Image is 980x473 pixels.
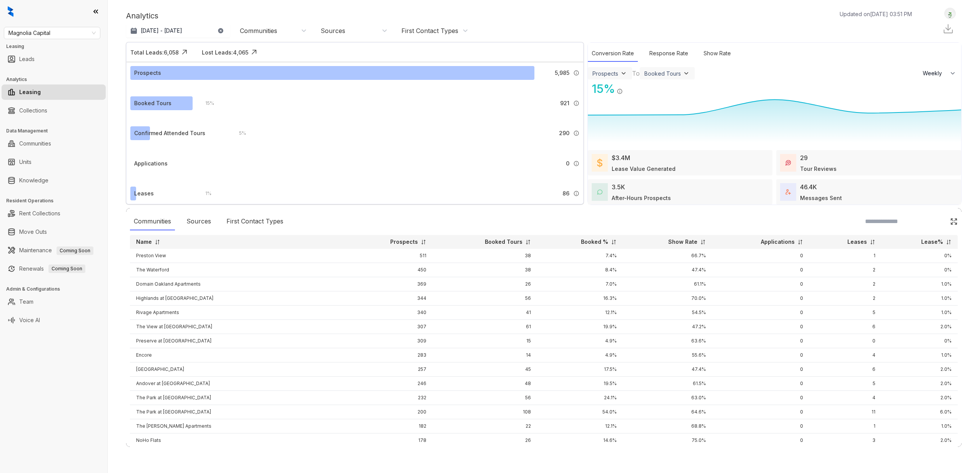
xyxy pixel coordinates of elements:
[882,249,958,263] td: 0%
[945,10,955,18] img: UserAvatar
[592,70,618,77] div: Prospects
[19,206,60,221] a: Rent Collections
[882,405,958,419] td: 6.0%
[712,334,810,348] td: 0
[537,249,623,263] td: 7.4%
[8,27,96,39] span: Magnolia Capital
[573,70,579,76] img: Info
[346,405,433,419] td: 200
[785,160,791,165] img: TourReviews
[537,348,623,362] td: 4.9%
[712,291,810,306] td: 0
[623,81,634,93] img: Click Icon
[809,348,881,362] td: 4
[485,238,522,246] p: Booked Tours
[136,238,152,246] p: Name
[57,246,93,255] span: Coming Soon
[612,182,625,192] div: 3.5K
[560,99,569,107] span: 921
[588,45,638,62] div: Conversion Rate
[537,391,623,405] td: 24.1%
[809,263,881,277] td: 2
[712,263,810,277] td: 0
[19,136,51,151] a: Communities
[134,189,154,198] div: Leases
[130,377,346,391] td: Andover at [GEOGRAPHIC_DATA]
[559,129,569,137] span: 290
[19,224,47,240] a: Move Outs
[433,377,537,391] td: 48
[48,265,85,273] span: Coming Soon
[19,154,32,170] a: Units
[346,291,433,306] td: 344
[223,213,287,230] div: First Contact Types
[525,239,531,245] img: sorting
[433,263,537,277] td: 38
[617,88,623,94] img: Info
[130,48,179,56] div: Total Leads: 6,058
[870,239,875,245] img: sorting
[921,238,943,246] p: Lease%
[346,277,433,291] td: 369
[537,320,623,334] td: 19.9%
[946,239,952,245] img: sorting
[934,218,940,225] img: SearchIcon
[2,243,106,258] li: Maintenance
[632,69,640,78] div: To
[537,306,623,320] td: 12.1%
[646,45,692,62] div: Response Rate
[2,51,106,67] li: Leads
[537,377,623,391] td: 19.5%
[433,306,537,320] td: 41
[623,334,712,348] td: 63.6%
[800,153,808,162] div: 29
[130,320,346,334] td: The View at [GEOGRAPHIC_DATA]
[130,391,346,405] td: The Park at [GEOGRAPHIC_DATA]
[573,130,579,136] img: Info
[401,26,458,35] div: First Contact Types
[809,377,881,391] td: 5
[433,249,537,263] td: 38
[950,218,958,225] img: Click Icon
[346,362,433,377] td: 257
[346,263,433,277] td: 450
[537,277,623,291] td: 7.0%
[800,194,842,202] div: Messages Sent
[562,189,569,198] span: 86
[620,69,627,77] img: ViewFilterArrow
[882,433,958,448] td: 2.0%
[712,377,810,391] td: 0
[2,103,106,118] li: Collections
[2,154,106,170] li: Units
[130,334,346,348] td: Preserve at [GEOGRAPHIC_DATA]
[840,10,912,18] p: Updated on [DATE] 03:51 PM
[712,277,810,291] td: 0
[130,263,346,277] td: The Waterford
[573,100,579,106] img: Info
[198,99,214,107] div: 15 %
[809,291,881,306] td: 2
[2,261,106,276] li: Renewals
[2,84,106,100] li: Leasing
[433,391,537,405] td: 56
[433,419,537,433] td: 22
[573,160,579,167] img: Info
[2,224,106,240] li: Move Outs
[882,291,958,306] td: 1.0%
[19,313,40,328] a: Voice AI
[882,277,958,291] td: 1.0%
[597,189,602,195] img: AfterHoursConversations
[809,391,881,405] td: 4
[2,173,106,188] li: Knowledge
[6,286,107,293] h3: Admin & Configurations
[612,165,676,173] div: Lease Value Generated
[231,129,246,137] div: 5 %
[346,419,433,433] td: 182
[712,306,810,320] td: 0
[882,419,958,433] td: 1.0%
[421,239,426,245] img: sorting
[202,48,248,56] div: Lost Leads: 4,065
[130,213,175,230] div: Communities
[537,405,623,419] td: 54.0%
[433,348,537,362] td: 14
